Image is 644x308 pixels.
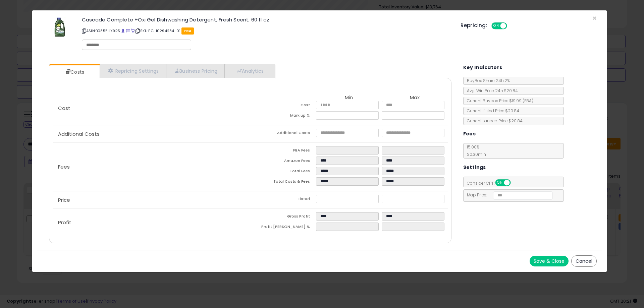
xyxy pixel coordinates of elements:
[382,95,447,101] th: Max
[53,220,250,225] p: Profit
[50,17,70,37] img: 41D0oSKXNHL._SL60_.jpg
[464,151,486,157] span: $0.30 min
[530,256,569,266] button: Save & Close
[250,101,316,111] td: Cost
[316,95,382,101] th: Min
[121,28,125,34] a: BuyBox page
[464,98,533,104] span: Current Buybox Price:
[53,106,250,111] p: Cost
[496,180,504,186] span: ON
[509,98,533,104] span: $19.99
[250,157,316,167] td: Amazon Fees
[250,212,316,223] td: Gross Profit
[82,17,450,22] h3: Cascade Complete +Oxi Gel Dishwashing Detergent, Fresh Scent, 60 fl oz
[592,13,597,23] span: ×
[53,197,250,203] p: Price
[492,23,500,29] span: ON
[166,64,225,78] a: Business Pricing
[464,108,519,114] span: Current Listed Price: $20.84
[464,78,510,83] span: BuyBox Share 24h: 2%
[523,98,533,104] span: ( FBA )
[464,88,518,94] span: Avg. Win Price 24h: $20.84
[181,27,194,35] span: FBA
[225,64,274,78] a: Analytics
[250,223,316,233] td: Profit [PERSON_NAME] %
[82,25,450,36] p: ASIN: B0855HX9R5 | SKU: PG-10294284-01
[506,23,517,29] span: OFF
[461,23,487,28] h5: Repricing:
[463,63,502,72] h5: Key Indicators
[463,163,486,172] h5: Settings
[53,131,250,137] p: Additional Costs
[131,28,135,34] a: Your listing only
[464,144,486,157] span: 15.00 %
[464,118,523,124] span: Current Landed Price: $20.84
[250,146,316,157] td: FBA Fees
[250,167,316,177] td: Total Fees
[53,164,250,170] p: Fees
[126,28,130,34] a: All offer listings
[100,64,166,78] a: Repricing Settings
[250,111,316,122] td: Mark up %
[49,65,99,79] a: Costs
[464,192,553,198] span: Map Price:
[464,180,520,186] span: Consider CPT:
[250,129,316,139] td: Additional Costs
[463,130,476,138] h5: Fees
[509,180,520,186] span: OFF
[571,255,597,267] button: Cancel
[250,177,316,188] td: Total Costs & Fees
[250,195,316,205] td: Listed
